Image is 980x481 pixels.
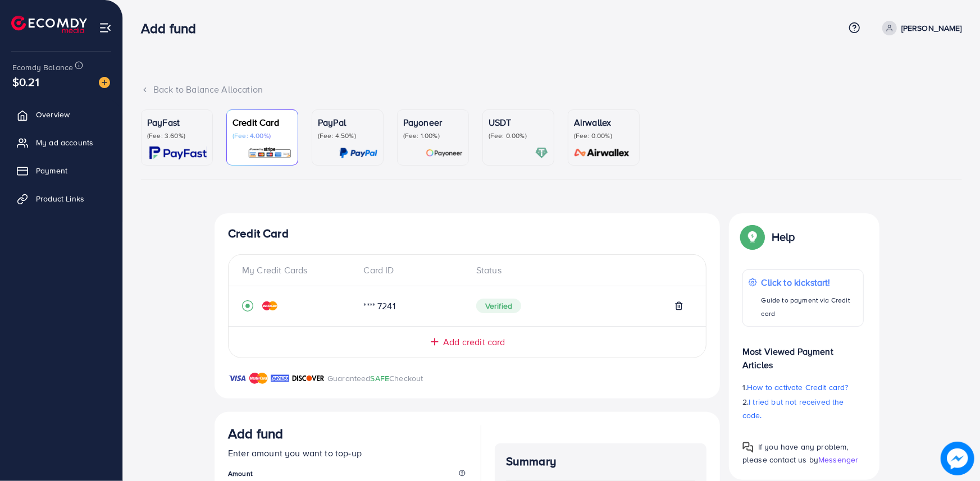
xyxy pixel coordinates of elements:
p: Most Viewed Payment Articles [742,336,864,372]
img: image [941,442,974,475]
p: Click to kickstart! [762,276,858,289]
div: Status [467,264,692,277]
p: (Fee: 0.00%) [574,131,633,140]
h3: Add fund [141,20,205,36]
span: Messenger [818,454,858,465]
span: I tried but not received the code. [742,396,844,421]
p: (Fee: 3.60%) [147,131,207,140]
h4: Summary [506,455,695,469]
a: My ad accounts [8,131,114,154]
span: Product Links [36,193,84,204]
img: brand [292,372,325,385]
p: Guaranteed Checkout [327,372,423,385]
span: If you have any problem, please contact us by [742,441,849,465]
p: 1. [742,381,864,394]
span: SAFE [371,373,390,384]
p: [PERSON_NAME] [901,21,962,35]
img: brand [228,372,247,385]
p: PayPal [318,116,377,129]
p: Enter amount you want to top-up [228,446,467,460]
img: image [99,77,110,88]
p: Airwallex [574,116,633,129]
img: credit [262,301,277,310]
img: card [535,146,548,159]
p: Payoneer [403,116,463,129]
a: Overview [8,103,114,126]
h3: Add fund [228,425,283,442]
span: Overview [36,109,70,120]
p: (Fee: 4.00%) [233,131,292,140]
img: brand [249,372,268,385]
span: $0.21 [12,74,39,90]
p: Guide to payment via Credit card [762,294,858,320]
h4: Credit Card [228,227,706,241]
a: Payment [8,159,114,182]
p: (Fee: 1.00%) [403,131,463,140]
div: Back to Balance Allocation [141,83,962,96]
img: card [149,146,207,159]
img: brand [271,372,289,385]
img: card [571,146,633,159]
span: Payment [36,165,67,176]
p: (Fee: 0.00%) [489,131,548,140]
p: 2. [742,395,864,422]
span: How to activate Credit card? [747,382,848,393]
p: USDT [489,116,548,129]
img: card [339,146,377,159]
img: Popup guide [742,227,763,247]
img: card [426,146,463,159]
p: PayFast [147,116,207,129]
p: (Fee: 4.50%) [318,131,377,140]
img: card [248,146,292,159]
div: Card ID [355,264,468,277]
div: My Credit Cards [242,264,355,277]
p: Credit Card [233,116,292,129]
span: My ad accounts [36,137,93,148]
p: Help [772,230,795,244]
a: [PERSON_NAME] [878,21,962,35]
img: Popup guide [742,442,754,453]
span: Add credit card [443,336,505,349]
span: Ecomdy Balance [12,62,73,73]
a: Product Links [8,187,114,210]
img: menu [99,21,112,34]
span: Verified [476,299,521,313]
img: logo [11,16,87,33]
svg: record circle [242,300,253,311]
